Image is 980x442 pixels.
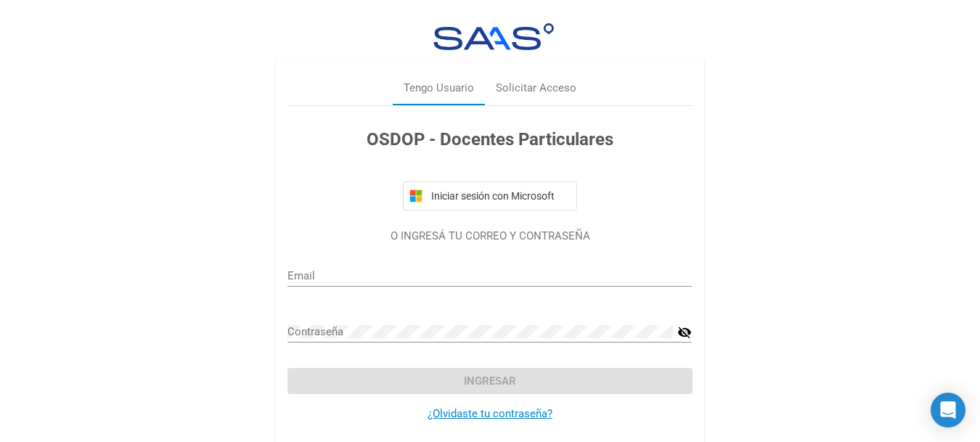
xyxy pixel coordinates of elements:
[404,80,474,97] div: Tengo Usuario
[428,407,552,420] a: ¿Olvidaste tu contraseña?
[496,80,576,97] div: Solicitar Acceso
[287,126,692,152] h3: OSDOP - Docentes Particulares
[677,324,692,341] mat-icon: visibility_off
[287,368,692,394] button: Ingresar
[428,190,571,202] span: Iniciar sesión con Microsoft
[287,228,692,245] p: O INGRESÁ TU CORREO Y CONTRASEÑA
[464,375,516,388] span: Ingresar
[931,393,965,427] div: Open Intercom Messenger
[403,181,577,210] button: Iniciar sesión con Microsoft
